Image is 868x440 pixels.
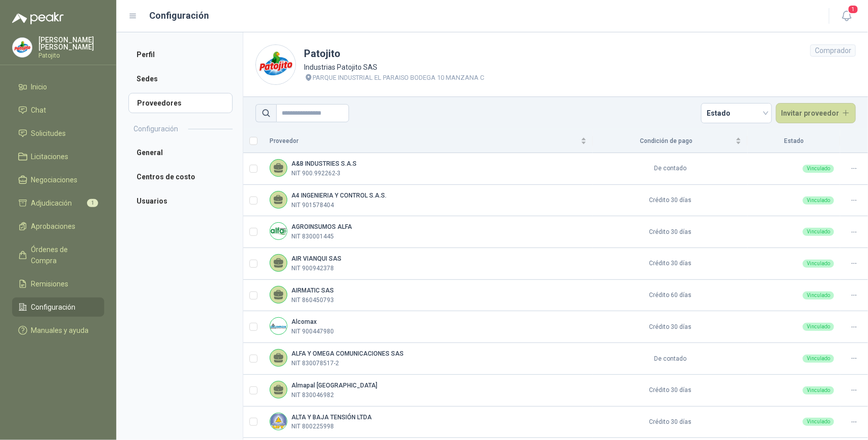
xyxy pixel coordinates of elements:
[593,311,748,343] td: Crédito 30 días
[304,62,485,73] p: Industrias Patojito SAS
[291,232,334,241] p: NIT 830001445
[707,106,766,121] span: Estado
[291,350,404,357] b: ALFA Y OMEGA COMUNICACIONES SAS
[803,165,834,173] div: Vinculado
[31,244,95,266] span: Órdenes de Compra
[31,325,89,336] span: Manuales y ayuda
[256,45,295,84] img: Company Logo
[31,151,69,162] span: Licitaciones
[31,278,69,289] span: Remisiones
[128,191,233,211] a: Usuarios
[31,302,76,313] span: Configuración
[291,169,340,178] p: NIT 900.992262-3
[593,280,748,312] td: Crédito 60 días
[128,167,233,187] a: Centros de costo
[134,123,178,134] h2: Configuración
[38,36,104,51] p: [PERSON_NAME] [PERSON_NAME]
[150,9,209,23] h1: Configuración
[748,129,840,153] th: Estado
[291,390,334,400] p: NIT 830046982
[810,44,856,57] div: Comprador
[313,73,485,83] p: PARQUE INDUSTRIAL EL PARAISO BODEGA 10 MANZANA C
[291,287,334,294] b: AIRMATIC SAS
[593,343,748,375] td: De contado
[593,185,748,217] td: Crédito 30 días
[291,422,334,431] p: NIT 800225998
[593,129,748,153] th: Condición de pago
[593,375,748,407] td: Crédito 30 días
[12,101,104,120] a: Chat
[803,260,834,268] div: Vinculado
[803,355,834,363] div: Vinculado
[838,7,856,25] button: 1
[291,359,339,368] p: NIT 830078517-2
[128,93,233,113] a: Proveedores
[12,124,104,143] a: Solicitudes
[593,216,748,248] td: Crédito 30 días
[31,128,66,139] span: Solicitudes
[31,221,76,232] span: Aprobaciones
[12,12,64,24] img: Logo peakr
[12,274,104,294] a: Remisiones
[803,418,834,426] div: Vinculado
[599,136,733,146] span: Condición de pago
[12,217,104,236] a: Aprobaciones
[128,44,233,65] a: Perfil
[291,201,334,210] p: NIT 901578404
[12,77,104,96] a: Inicio
[270,136,579,146] span: Proveedor
[848,5,859,14] span: 1
[593,407,748,438] td: Crédito 30 días
[12,321,104,340] a: Manuales y ayuda
[291,382,377,389] b: Almapal [GEOGRAPHIC_DATA]
[291,160,357,167] b: A&B INDUSTRIES S.A.S
[593,153,748,185] td: De contado
[291,192,386,199] b: A4 INGENIERIA Y CONTROL S.A.S.
[12,240,104,270] a: Órdenes de Compra
[291,223,352,230] b: AGROINSUMOS ALFA
[128,142,233,163] a: General
[593,248,748,280] td: Crédito 30 días
[270,413,287,430] img: Company Logo
[291,296,334,305] p: NIT 860450793
[270,318,287,334] img: Company Logo
[31,198,72,209] span: Adjudicación
[87,199,98,207] span: 1
[291,318,317,325] b: Alcomax
[776,103,856,123] button: Invitar proveedor
[128,69,233,89] a: Sedes
[12,298,104,317] a: Configuración
[803,386,834,395] div: Vinculado
[291,264,334,273] p: NIT 900942378
[803,323,834,331] div: Vinculado
[291,255,341,262] b: AIR VIANQUI SAS
[291,414,372,421] b: ALTA Y BAJA TENSIÓN LTDA
[12,193,104,213] a: Adjudicación1
[803,228,834,236] div: Vinculado
[803,197,834,205] div: Vinculado
[12,147,104,166] a: Licitaciones
[12,170,104,189] a: Negociaciones
[803,291,834,300] div: Vinculado
[31,174,78,185] span: Negociaciones
[31,105,47,116] span: Chat
[31,81,48,92] span: Inicio
[304,46,485,62] h1: Patojito
[264,129,593,153] th: Proveedor
[38,53,104,59] p: Patojito
[270,223,287,239] img: Company Logo
[291,327,334,336] p: NIT 900447980
[13,38,32,57] img: Company Logo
